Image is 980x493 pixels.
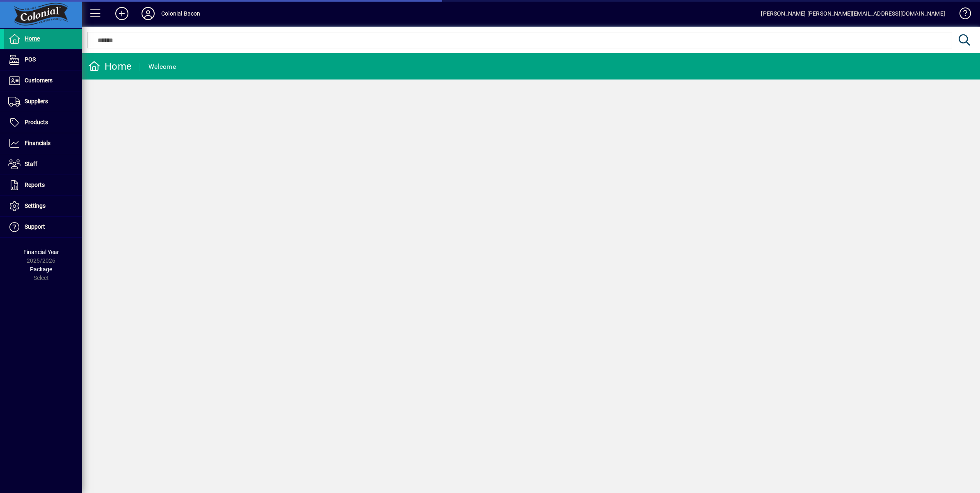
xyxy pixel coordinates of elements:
[25,161,37,167] span: Staff
[4,217,82,237] a: Support
[25,140,50,146] span: Financials
[953,2,970,28] a: Knowledge Base
[30,266,52,273] span: Package
[4,154,82,175] a: Staff
[23,249,59,255] span: Financial Year
[25,56,36,63] span: POS
[4,91,82,112] a: Suppliers
[25,202,46,209] span: Settings
[25,182,45,188] span: Reports
[148,60,176,73] div: Welcome
[4,196,82,216] a: Settings
[4,50,82,70] a: POS
[4,175,82,195] a: Reports
[25,77,53,84] span: Customers
[109,6,135,21] button: Add
[25,223,45,230] span: Support
[161,7,200,20] div: Colonial Bacon
[88,60,132,73] div: Home
[761,7,945,20] div: [PERSON_NAME] [PERSON_NAME][EMAIL_ADDRESS][DOMAIN_NAME]
[4,133,82,154] a: Financials
[4,112,82,133] a: Products
[135,6,161,21] button: Profile
[25,119,48,125] span: Products
[25,98,48,105] span: Suppliers
[4,70,82,91] a: Customers
[25,35,40,42] span: Home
